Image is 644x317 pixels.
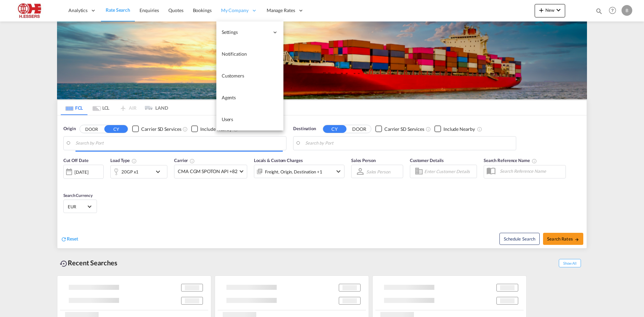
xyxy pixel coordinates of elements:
[547,236,579,242] span: Search Rates
[595,7,603,15] md-icon: icon-magnify
[375,125,424,133] md-checkbox: Checkbox No Ink
[607,5,618,16] span: Help
[190,158,195,164] md-icon: The selected Trucker/Carrierwill be displayed in the rate results If the rates are from another f...
[200,126,232,133] div: Include Nearby
[67,236,78,242] span: Reset
[193,7,212,13] span: Bookings
[154,168,165,176] md-icon: icon-chevron-down
[222,73,244,78] span: Customers
[334,167,342,175] md-icon: icon-chevron-down
[75,138,283,148] input: Search by Port
[110,165,167,178] div: 20GP x1icon-chevron-down
[543,233,583,245] button: Search Ratesicon-arrow-right
[178,168,237,175] span: CMA CGM SPOTON API +82
[426,126,431,132] md-icon: Unchecked: Search for CY (Container Yard) services for all selected carriers.Checked : Search for...
[80,125,103,133] button: DOOR
[141,100,168,115] md-tab-item: LAND
[10,3,55,18] img: 690005f0ba9d11ee90968bb23dcea500.JPG
[222,116,233,122] span: Users
[216,109,283,130] a: Users
[63,165,104,179] div: [DATE]
[67,202,93,211] md-select: Select Currency: € EUREuro
[554,6,562,14] md-icon: icon-chevron-down
[484,158,537,163] span: Search Reference Name
[140,7,159,13] span: Enquiries
[607,5,622,17] div: Help
[532,158,537,164] md-icon: Your search will be saved by the below given name
[106,7,130,13] span: Rate Search
[121,167,139,176] div: 20GP x1
[63,125,75,132] span: Origin
[216,43,283,65] a: Notification
[595,7,603,17] div: icon-magnify
[267,7,295,14] span: Manage Rates
[443,126,475,133] div: Include Nearby
[57,21,587,99] img: LCL+%26+FCL+BACKGROUND.png
[61,100,168,115] md-pagination-wrapper: Use the left and right arrow keys to navigate between tabs
[622,5,632,16] div: B
[222,51,247,57] span: Notification
[575,237,579,242] md-icon: icon-arrow-right
[63,193,93,198] span: Search Currency
[191,125,232,133] md-checkbox: Checkbox No Ink
[293,125,316,132] span: Destination
[61,236,67,242] md-icon: icon-refresh
[410,158,444,163] span: Customer Details
[174,158,195,163] span: Carrier
[57,255,120,270] div: Recent Searches
[384,126,424,133] div: Carrier SD Services
[254,158,303,163] span: Locals & Custom Charges
[221,7,249,14] span: My Company
[68,7,88,14] span: Analytics
[182,126,188,132] md-icon: Unchecked: Search for CY (Container Yard) services for all selected carriers.Checked : Search for...
[496,166,566,176] input: Search Reference Name
[63,158,89,163] span: Cut Off Date
[131,158,137,164] md-icon: icon-information-outline
[74,169,88,175] div: [DATE]
[366,167,391,176] md-select: Sales Person
[254,165,344,178] div: Freight Origin Destination Factory Stuffingicon-chevron-down
[61,235,78,243] div: icon-refreshReset
[68,204,87,210] span: EUR
[61,100,88,115] md-tab-item: FCL
[110,158,137,163] span: Load Type
[477,126,482,132] md-icon: Unchecked: Ignores neighbouring ports when fetching rates.Checked : Includes neighbouring ports w...
[132,125,181,133] md-checkbox: Checkbox No Ink
[351,158,376,163] span: Sales Person
[104,125,128,133] button: CY
[537,7,562,13] span: New
[305,138,513,148] input: Search by Port
[559,259,581,267] span: Show All
[535,4,565,17] button: icon-plus 400-fgNewicon-chevron-down
[88,100,114,115] md-tab-item: LCL
[265,167,322,176] div: Freight Origin Destination Factory Stuffing
[168,7,183,13] span: Quotes
[323,125,346,133] button: CY
[537,6,545,14] md-icon: icon-plus 400-fg
[347,125,371,133] button: DOOR
[141,126,181,133] div: Carrier SD Services
[57,115,587,248] div: Origin DOOR CY Checkbox No InkUnchecked: Search for CY (Container Yard) services for all selected...
[222,29,269,36] span: Settings
[60,260,68,268] md-icon: icon-backup-restore
[63,178,68,187] md-datepicker: Select
[216,21,283,43] div: Settings
[222,95,236,100] span: Agents
[216,65,283,87] a: Customers
[424,166,475,176] input: Enter Customer Details
[499,233,540,245] button: Note: By default Schedule search will only considerorigin ports, destination ports and cut off da...
[434,125,475,133] md-checkbox: Checkbox No Ink
[216,87,283,109] a: Agents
